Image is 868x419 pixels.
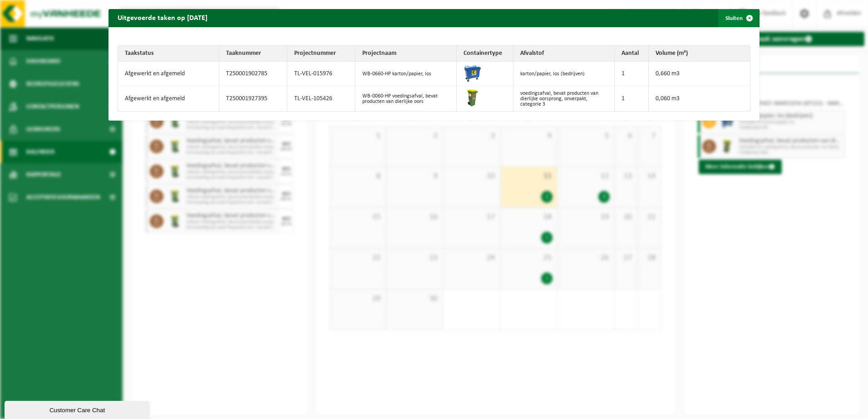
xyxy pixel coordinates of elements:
[615,62,649,87] td: 1
[513,46,615,62] th: Afvalstof
[464,64,482,82] img: WB-0660-HPE-BE-01
[649,62,750,87] td: 0,660 m3
[355,46,457,62] th: Projectnaam
[287,87,355,111] td: TL-VEL-105426
[649,46,750,62] th: Volume (m³)
[513,87,615,111] td: voedingsafval, bevat producten van dierlijke oorsprong, onverpakt, categorie 3
[219,87,287,111] td: T250001927395
[108,9,217,26] h2: Uitgevoerde taken op [DATE]
[118,46,219,62] th: Taakstatus
[5,399,152,419] iframe: chat widget
[513,62,615,87] td: karton/papier, los (bedrijven)
[287,62,355,87] td: TL-VEL-015976
[464,89,482,107] img: WB-0060-HPE-GN-50
[118,62,219,87] td: Afgewerkt en afgemeld
[219,46,287,62] th: Taaknummer
[355,62,457,87] td: WB-0660-HP karton/papier, los
[615,46,649,62] th: Aantal
[219,62,287,87] td: T250001902785
[457,46,513,62] th: Containertype
[355,87,457,111] td: WB-0060-HP voedingsafval, bevat producten van dierlijke oors
[615,87,649,111] td: 1
[649,87,750,111] td: 0,060 m3
[118,87,219,111] td: Afgewerkt en afgemeld
[718,9,759,27] button: Sluiten
[287,46,355,62] th: Projectnummer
